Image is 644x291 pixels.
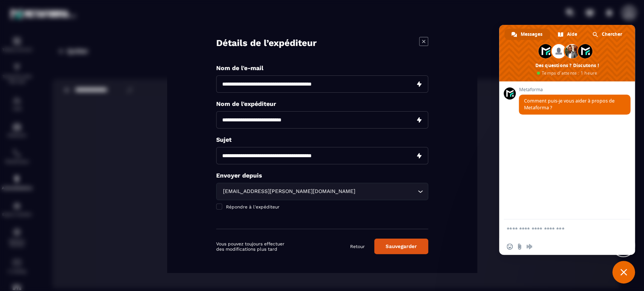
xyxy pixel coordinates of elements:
div: Aide [551,29,585,40]
p: Vous pouvez toujours effectuer des modifications plus tard [216,241,286,252]
div: Messages [504,29,550,40]
button: Sauvegarder [374,239,428,254]
span: Insérer un emoji [507,244,513,250]
span: Messages [521,29,543,40]
span: Chercher [602,29,622,40]
p: Sujet [216,136,428,143]
p: Nom de l'e-mail [216,64,428,72]
span: [EMAIL_ADDRESS][PERSON_NAME][DOMAIN_NAME] [221,187,357,196]
span: Envoyer un fichier [516,244,523,250]
div: Chercher [586,29,630,40]
input: Search for option [357,187,416,196]
span: Aide [567,29,577,40]
span: Répondre à l'expéditeur [226,204,280,210]
span: Comment puis-je vous aider à propos de Metaforma ? [524,98,615,111]
a: Retour [350,244,365,250]
h4: Détails de l’expéditeur [216,37,317,49]
p: Envoyer depuis [216,172,428,179]
span: Metaforma [519,87,630,92]
textarea: Entrez votre message... [507,226,611,233]
span: Message audio [526,244,532,250]
div: Search for option [216,183,428,200]
p: Nom de l'expéditeur [216,100,428,107]
div: Fermer le chat [612,261,635,283]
